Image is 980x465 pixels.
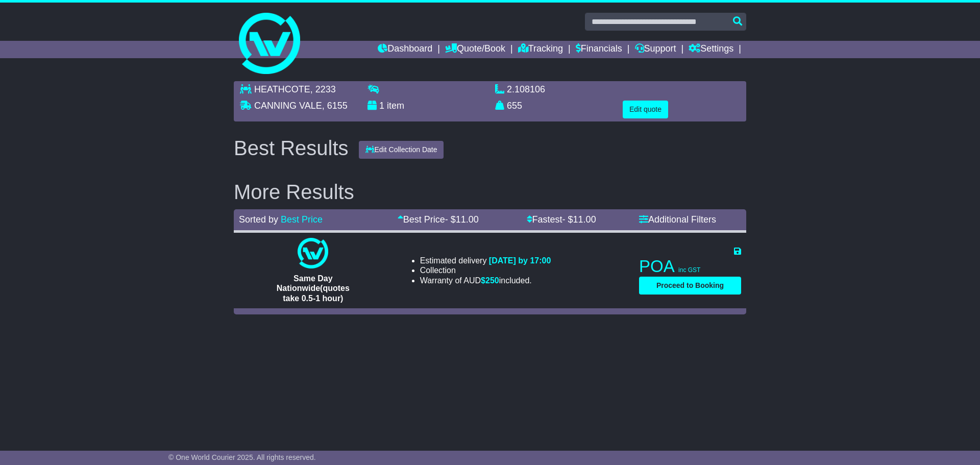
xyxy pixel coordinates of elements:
[527,214,596,225] a: Fastest- $11.00
[485,276,499,285] span: 250
[420,265,551,275] li: Collection
[456,214,479,225] span: 11.00
[639,277,741,295] button: Proceed to Booking
[310,84,336,94] span: , 2233
[639,214,716,225] a: Additional Filters
[234,181,746,203] h2: More Results
[576,41,622,58] a: Financials
[322,101,348,111] span: , 6155
[387,101,404,111] span: item
[168,453,316,461] span: © One World Courier 2025. All rights reserved.
[507,101,522,111] span: 655
[678,266,700,274] span: inc GST
[518,41,563,58] a: Tracking
[298,238,328,268] img: One World Courier: Same Day Nationwide(quotes take 0.5-1 hour)
[359,141,444,159] button: Edit Collection Date
[379,101,384,111] span: 1
[398,214,479,225] a: Best Price- $11.00
[445,41,505,58] a: Quote/Book
[420,276,551,285] li: Warranty of AUD included.
[378,41,432,58] a: Dashboard
[489,256,551,265] span: [DATE] by 17:00
[277,274,350,302] span: Same Day Nationwide(quotes take 0.5-1 hour)
[445,214,479,225] span: - $
[254,84,310,94] span: HEATHCOTE
[481,276,499,285] span: $
[639,256,741,277] p: POA
[573,214,596,225] span: 11.00
[562,214,596,225] span: - $
[507,84,545,94] span: 2.108106
[623,101,668,118] button: Edit quote
[239,214,278,225] span: Sorted by
[420,256,551,265] li: Estimated delivery
[689,41,733,58] a: Settings
[635,41,676,58] a: Support
[254,101,322,111] span: CANNING VALE
[281,214,323,225] a: Best Price
[229,137,354,159] div: Best Results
